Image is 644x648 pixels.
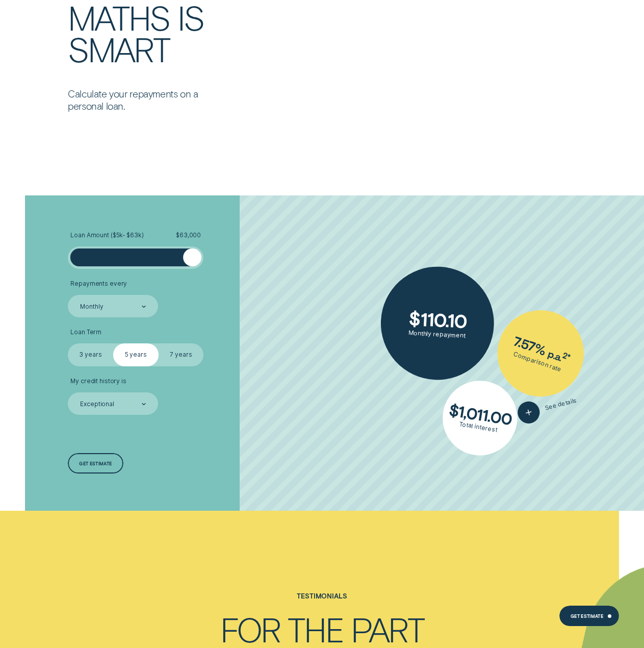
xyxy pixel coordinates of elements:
span: See details [544,396,578,412]
span: Loan Term [70,329,101,336]
p: Calculate your repayments on a personal loan. [68,88,215,112]
a: Get estimate [68,453,123,473]
span: $ 63,000 [176,232,201,239]
span: My credit history is [70,378,126,385]
div: Monthly [80,303,103,311]
div: Exceptional [80,400,114,408]
span: Repayments every [70,280,127,288]
label: 3 years [68,343,113,366]
span: Loan Amount ( $5k - $63k ) [70,232,143,239]
a: Get Estimate [559,606,619,626]
label: 5 years [113,343,159,366]
button: See details [516,389,580,426]
label: 7 years [159,343,204,366]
